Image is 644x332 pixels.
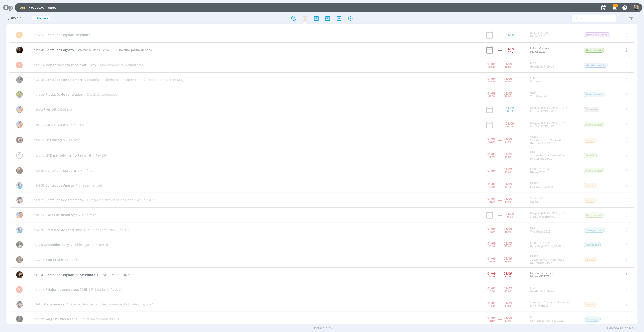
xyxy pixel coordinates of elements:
[80,213,96,217] span: Entrega
[34,287,87,292] a: 1470.15Relatórios google ads 2025
[505,95,511,97] div: 10:00
[498,273,501,277] span: -----
[584,63,608,68] span: Monitoramento
[82,92,117,97] span: Check de conteúdos
[530,241,577,248] div: [PERSON_NAME]
[530,109,556,113] a: Cartão SEMPRE HSC
[487,137,496,140] div: 01/09
[504,227,512,230] div: 01/09
[530,34,545,38] a: Digital 2025
[504,316,512,319] div: 01/09
[498,153,501,158] span: -----
[506,212,514,215] div: 01/09
[488,260,495,263] div: 13:00
[504,92,512,95] div: 01/09
[530,65,554,68] a: Gestão de Tráfego
[584,242,601,247] span: Publicação
[56,107,72,111] span: Entrega
[16,286,23,293] div: Y
[34,63,44,67] span: 1470.14
[45,153,91,158] span: LP Desenvolvimento Regional
[487,272,496,275] div: 01/09
[16,32,23,38] div: M
[584,32,610,37] span: Aprovação Cliente
[34,198,83,202] a: 1471.78Conteúdos de setembro
[91,153,107,158] span: Revisão
[74,48,151,52] span: Pautar ajustes vídeo 20/08 (avaliar pauta Bilheri)
[584,198,597,203] span: Criação
[34,183,74,187] a: 1843.52Conteúdos Agosto
[34,242,69,247] a: 1947.8Conteúdos daily
[34,138,44,142] span: 1937.13
[65,138,80,142] span: Criação
[16,62,23,68] div: Y
[488,245,495,247] div: 14:00
[506,122,514,125] div: 01/09
[34,78,83,82] a: 1626.31Conteúdos de setembro
[584,257,597,262] span: Criação
[498,48,501,52] div: -----
[16,137,23,143] img: L
[530,50,545,53] a: Digital 2025
[633,4,639,12] button: R
[83,198,161,202] span: Direção de arte (capa do vídeo dia15 e dia 29/09)
[507,51,513,53] div: 09:15
[498,242,501,247] span: -----
[45,48,74,52] span: Conteúdos agosto
[34,302,43,306] span: 1863.1
[530,319,563,322] a: Conteúdos Técnicos 2025
[504,197,512,200] div: 01/09
[498,198,501,202] span: -----
[34,257,63,262] a: 1937.16Banner site
[505,305,511,307] div: 17:00
[530,94,550,98] a: Viva Unisc 2025
[34,273,95,277] a: 1479.40Conteúdos digitais de Setembro
[32,16,50,21] button: +Adicionar
[487,301,496,305] div: 01/09
[530,150,577,160] div: UNISC
[9,16,16,20] span: Jobs
[16,106,23,113] img: L
[505,290,511,292] div: 17:00
[506,107,514,110] div: 01/09
[16,316,23,322] img: N
[530,258,565,265] a: Stricto Sensu - Mestrado e Doutorado 25/26
[584,317,601,322] span: Publicação
[507,215,513,218] div: 14:30
[45,122,70,127] span: Cartaz - A3 e A4
[498,78,501,82] span: -----
[505,200,511,203] div: 14:00
[488,319,495,322] div: 16:30
[488,305,495,307] div: 16:00
[34,123,44,127] span: 1800.19
[95,273,132,277] span: Revisão vídeo - 02/09
[16,91,23,98] img: T
[505,140,511,143] div: 11:00
[16,271,23,278] img: J
[96,63,143,67] span: Monitoramento + otimização
[530,301,577,308] div: Sumitomo Chemical - Pastagem
[34,33,44,37] span: 1817.17
[504,242,512,245] div: 01/09
[16,301,23,308] img: E
[34,243,43,247] span: 1947.8
[506,47,514,51] div: 01/09
[530,32,577,38] div: BPA_CORTEVA
[584,92,605,97] span: Planejamento
[29,6,44,10] a: Produção
[27,6,46,10] button: Produção
[488,230,495,233] div: 14:00
[487,62,496,65] div: 01/09
[37,17,48,20] span: Adicionar
[505,245,511,247] div: 15:00
[69,242,109,247] span: Publicação de materiais
[530,138,565,145] a: Stricto Sensu - Mestrado e Doutorado 25/26
[34,16,36,21] span: +
[530,167,577,174] div: [PERSON_NAME]
[45,78,83,82] span: Conteúdos de setembro
[504,77,512,80] div: 01/09
[70,122,85,127] span: Entrega
[487,92,496,95] div: 01/09
[487,287,496,290] div: 01/09
[610,4,619,12] button: 22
